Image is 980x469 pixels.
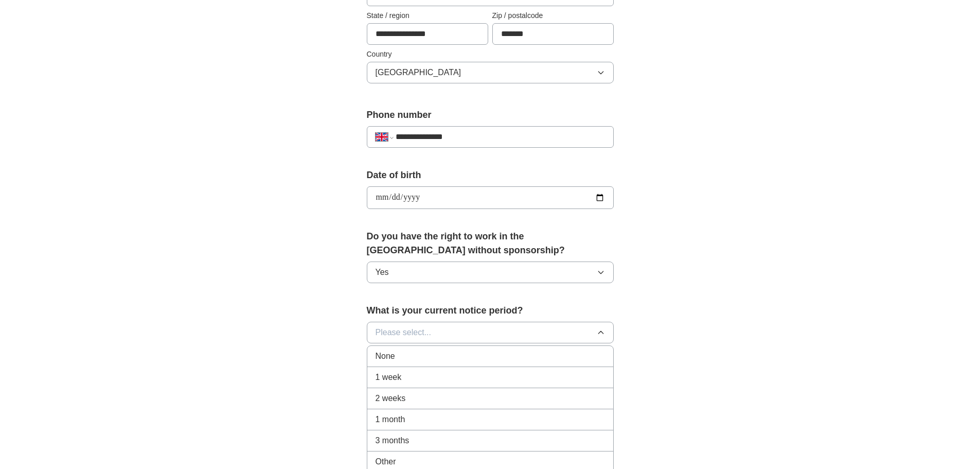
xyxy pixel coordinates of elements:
[367,10,488,21] label: State / region
[376,66,461,79] span: [GEOGRAPHIC_DATA]
[367,230,614,257] label: Do you have the right to work in the [GEOGRAPHIC_DATA] without sponsorship?
[376,435,409,447] span: 3 months
[376,371,402,384] span: 1 week
[367,62,614,83] button: [GEOGRAPHIC_DATA]
[367,168,614,182] label: Date of birth
[367,108,614,122] label: Phone number
[376,266,389,279] span: Yes
[376,326,432,339] span: Please select...
[376,456,396,468] span: Other
[367,304,614,318] label: What is your current notice period?
[376,413,405,426] span: 1 month
[492,10,614,21] label: Zip / postalcode
[376,350,395,362] span: None
[367,322,614,343] button: Please select...
[367,49,614,60] label: Country
[367,262,614,283] button: Yes
[376,392,406,405] span: 2 weeks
